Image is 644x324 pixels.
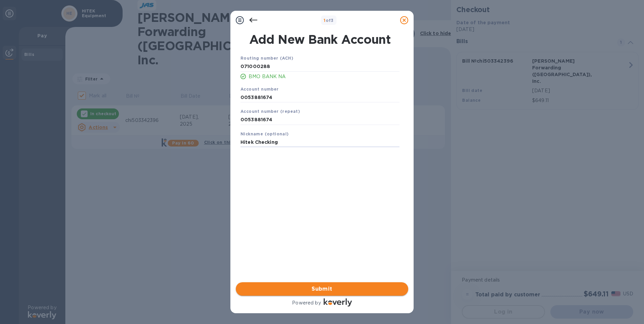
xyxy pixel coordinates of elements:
[240,131,289,136] b: Nickname (optional)
[240,87,279,92] b: Account number
[240,137,399,148] input: Enter nickname
[240,109,300,114] b: Account number (repeat)
[292,299,321,306] p: Powered by
[324,18,334,23] b: of 3
[249,73,399,80] p: BMO BANK NA
[240,56,293,61] b: Routing number (ACH)
[324,298,352,306] img: Logo
[324,18,325,23] span: 1
[240,62,399,72] input: Enter routing number
[236,282,408,296] button: Submit
[240,115,399,125] input: Enter account number
[240,92,399,102] input: Enter account number
[236,32,404,46] h1: Add New Bank Account
[241,285,403,293] span: Submit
